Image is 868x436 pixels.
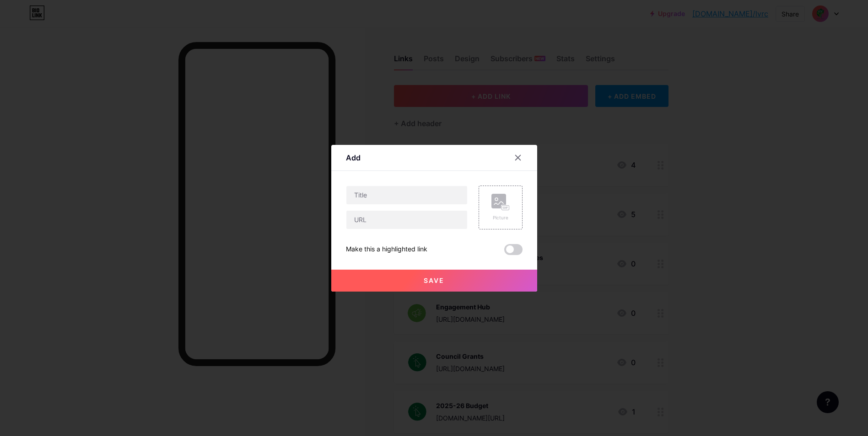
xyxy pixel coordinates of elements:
input: Title [346,186,467,204]
input: URL [346,211,467,229]
div: Add [346,152,361,163]
button: Save [331,270,537,292]
div: Picture [491,214,510,221]
span: Save [424,276,444,284]
div: Make this a highlighted link [346,244,427,255]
